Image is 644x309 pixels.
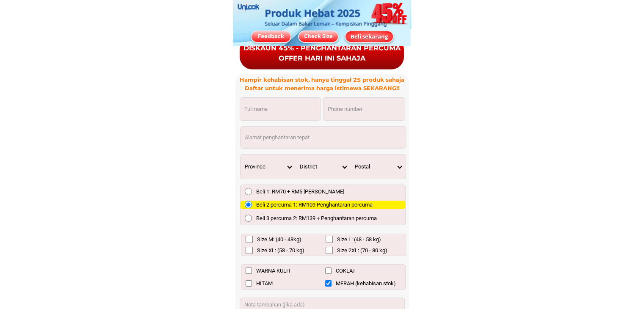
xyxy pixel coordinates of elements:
[337,246,387,255] span: Size 2XL: (70 - 80 kg)
[240,98,321,120] input: Input full_name
[325,280,332,287] input: MERAH (kehabisan stok)
[256,188,344,196] span: Beli 1: RM70 + RM5 [PERSON_NAME]
[246,268,252,274] input: WARNA KULIT
[256,214,377,223] span: Beli 3 percuma 2: RM139 + Penghantaran percuma
[337,235,381,244] span: Size L: (48 - 58 kg)
[345,32,393,41] div: Beli sekarang
[245,188,252,195] input: Beli 1: RM70 + RM5 [PERSON_NAME]
[240,53,404,63] div: OFFER HARI INI SAHAJA
[326,236,333,243] input: Size L: (48 - 58 kg)
[256,201,373,209] span: Beli 2 percuma 1: RM109 Penghantaran percuma
[326,247,333,254] input: Size 2XL: (70 - 80 kg)
[323,98,405,120] input: Input phone_number
[245,215,252,222] input: Beli 3 percuma 2: RM139 + Penghantaran percuma
[296,154,351,179] select: Select district
[257,235,301,244] span: Size M: (40 - 48kg)
[240,154,296,179] select: Select province
[246,236,253,243] input: Size M: (40 - 48kg)
[240,43,404,53] div: DISKAUN 45% - PENGHANTARAN PERCUMA
[252,32,290,41] div: Feedback
[351,154,406,179] select: Select postal code
[246,280,252,287] input: HITAM
[240,127,406,148] input: Input address
[257,246,304,255] span: Size XL: (58 - 70 kg)
[245,201,252,208] input: Beli 2 percuma 1: RM109 Penghantaran percuma
[325,268,332,274] input: COKLAT
[246,247,253,254] input: Size XL: (58 - 70 kg)
[235,76,409,92] h3: Hampir kehabisan stok, hanya tinggal 25 produk sahaja Daftar untuk menerima harga istimewa SEKARA...
[336,267,356,275] span: COKLAT
[336,279,396,288] span: MERAH (kehabisan stok)
[256,267,291,275] span: WARNA KULIT
[256,279,273,288] span: HITAM
[299,32,338,41] div: Check Size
